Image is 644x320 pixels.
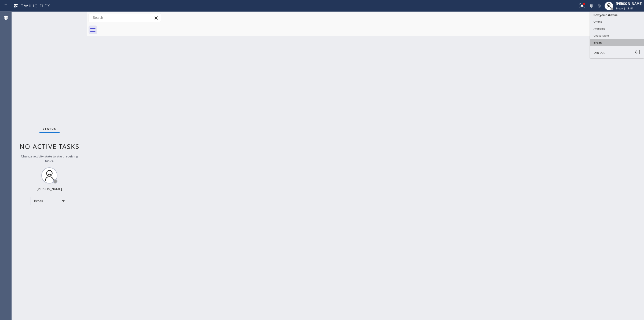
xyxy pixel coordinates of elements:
[31,197,68,205] div: Break
[20,142,79,151] span: No active tasks
[616,6,634,10] span: Break | 18:51
[37,187,62,191] div: [PERSON_NAME]
[616,1,642,6] div: [PERSON_NAME]
[21,154,78,163] span: Change activity state to start receiving tasks.
[595,2,603,10] button: Mute
[43,127,56,131] span: Status
[89,13,161,22] input: Search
